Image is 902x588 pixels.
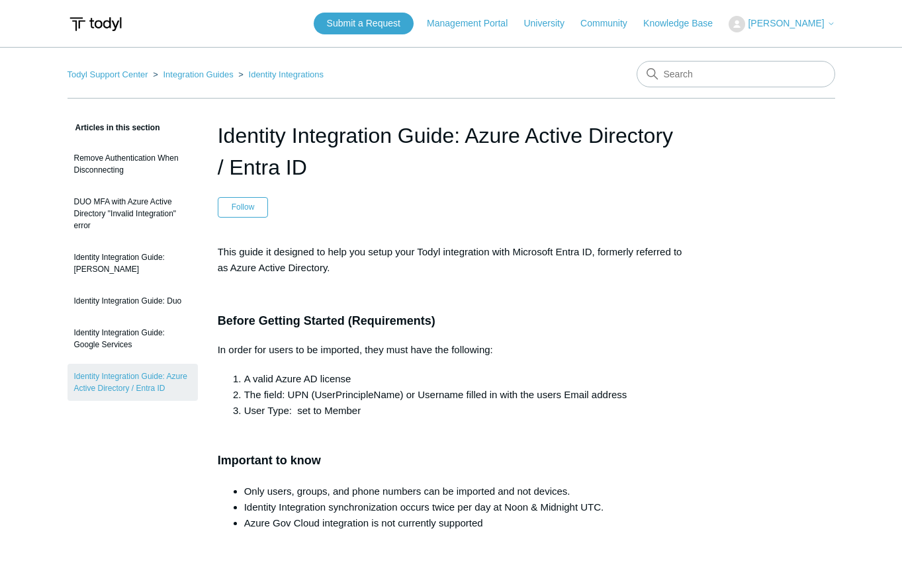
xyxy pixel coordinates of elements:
a: Identity Integration Guide: [PERSON_NAME] [68,245,198,282]
li: Identity Integration synchronization occurs twice per day at Noon & Midnight UTC. [244,499,685,515]
input: Search [637,61,835,87]
img: Todyl Support Center Help Center home page [68,12,124,36]
a: Todyl Support Center [68,69,148,79]
a: Remove Authentication When Disconnecting [68,146,198,183]
a: Knowledge Base [643,17,726,30]
a: Identity Integration Guide: Duo [68,288,198,314]
p: This guide it designed to help you setup your Todyl integration with Microsoft Entra ID, formerly... [218,244,685,276]
a: Community [580,17,641,30]
li: Integration Guides [150,69,236,79]
li: The field: UPN (UserPrincipleName) or Username filled in with the users Email address [244,387,685,403]
li: Only users, groups, and phone numbers can be imported and not devices. [244,483,685,499]
li: Azure Gov Cloud integration is not currently supported [244,515,685,531]
button: [PERSON_NAME] [729,16,834,32]
a: Identity Integrations [249,69,324,79]
h3: Before Getting Started (Requirements) [218,312,685,331]
li: User Type: set to Member [244,403,685,419]
a: Integration Guides [163,69,233,79]
a: Management Portal [427,17,521,30]
span: Articles in this section [68,123,160,132]
h3: Important to know [218,432,685,470]
a: Identity Integration Guide: Google Services [68,320,198,357]
a: DUO MFA with Azure Active Directory "Invalid Integration" error [68,189,198,238]
li: Identity Integrations [236,69,324,79]
a: Submit a Request [314,13,414,34]
button: Follow Article [218,197,269,217]
span: [PERSON_NAME] [748,18,824,28]
a: University [523,17,577,30]
a: Identity Integration Guide: Azure Active Directory / Entra ID [68,364,198,401]
li: Todyl Support Center [68,69,151,79]
li: A valid Azure AD license [244,371,685,387]
p: In order for users to be imported, they must have the following: [218,342,685,358]
h1: Identity Integration Guide: Azure Active Directory / Entra ID [218,120,685,183]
